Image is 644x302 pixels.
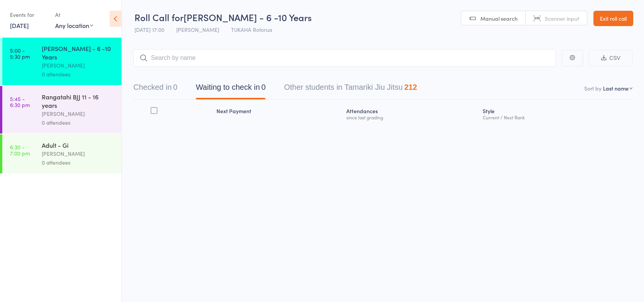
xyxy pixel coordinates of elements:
div: Events for [10,8,48,21]
div: 0 [261,83,265,91]
div: 0 attendees [42,158,115,167]
input: Search by name [133,49,556,67]
button: Waiting to check in0 [196,79,265,99]
div: 0 [173,83,177,91]
div: Any location [55,21,93,30]
span: TUKAHA Rotorua [231,26,272,33]
span: [PERSON_NAME] - 6 -10 Years [184,11,312,23]
span: Scanner input [545,15,579,22]
span: Roll Call for [134,11,184,23]
span: [DATE] 17:00 [134,26,164,33]
a: [DATE] [10,21,29,30]
div: 0 attendees [42,70,115,79]
div: Current / Next Rank [483,115,630,120]
label: Sort by [584,84,601,92]
div: 212 [404,83,417,91]
div: [PERSON_NAME] [42,61,115,70]
div: Adult - Gi [42,141,115,149]
button: CSV [589,50,633,66]
time: 5:45 - 6:30 pm [10,96,30,108]
span: [PERSON_NAME] [176,26,219,33]
a: 6:30 -7:00 pmAdult - Gi[PERSON_NAME]0 attendees [2,134,121,173]
div: Style [480,103,633,124]
time: 5:00 - 5:30 pm [10,47,30,59]
div: [PERSON_NAME] - 6 -10 Years [42,44,115,61]
div: Last name [603,84,629,92]
div: [PERSON_NAME] [42,149,115,158]
div: since last grading [346,115,476,120]
span: Manual search [480,15,518,22]
a: 5:45 -6:30 pmRangatahi BJJ 11 - 16 years[PERSON_NAME]0 attendees [2,86,121,134]
div: Next Payment [213,103,343,124]
div: Atten­dances [343,103,479,124]
time: 6:30 - 7:00 pm [10,144,30,156]
button: Other students in Tamariki Jiu Jitsu212 [284,79,417,99]
div: [PERSON_NAME] [42,109,115,118]
a: 5:00 -5:30 pm[PERSON_NAME] - 6 -10 Years[PERSON_NAME]0 attendees [2,38,121,85]
div: 0 attendees [42,118,115,127]
div: At [55,8,93,21]
button: Checked in0 [133,79,177,99]
div: Rangatahi BJJ 11 - 16 years [42,92,115,109]
a: Exit roll call [593,11,633,26]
